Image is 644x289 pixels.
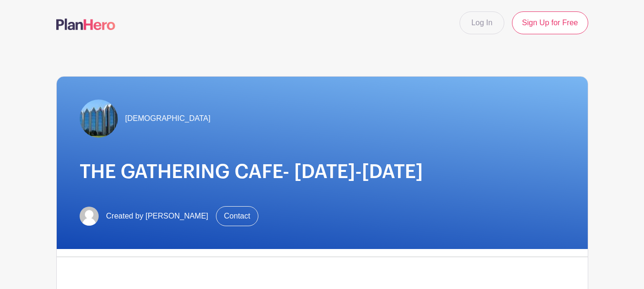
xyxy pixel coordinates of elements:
a: Log In [460,11,504,34]
img: logo-507f7623f17ff9eddc593b1ce0a138ce2505c220e1c5a4e2b4648c50719b7d32.svg [56,19,115,30]
h1: THE GATHERING CAFE- [DATE]-[DATE] [80,160,565,183]
img: TheGathering.jpeg [80,100,118,138]
a: Sign Up for Free [512,11,588,34]
span: [DEMOGRAPHIC_DATA] [125,113,211,124]
span: Created by [PERSON_NAME] [106,210,208,222]
img: default-ce2991bfa6775e67f084385cd625a349d9dcbb7a52a09fb2fda1e96e2d18dcdb.png [80,207,99,226]
a: Contact [216,206,258,226]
